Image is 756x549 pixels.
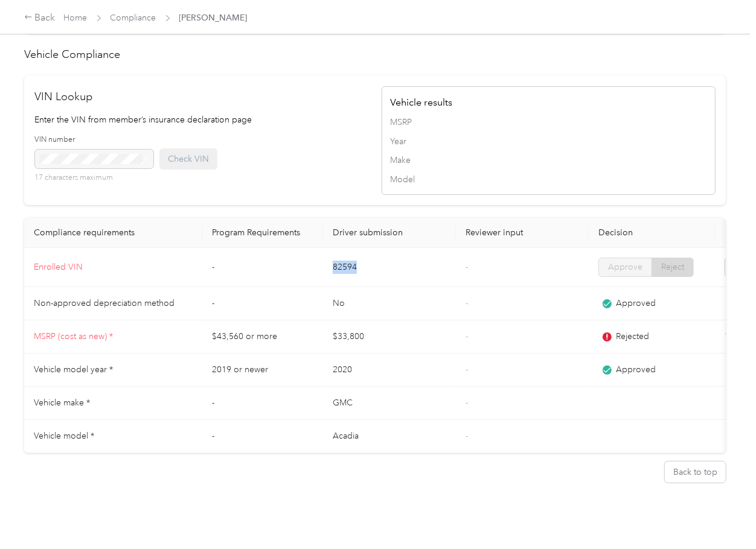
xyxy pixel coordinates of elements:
[466,262,468,272] span: -
[391,116,706,129] span: MSRP
[24,11,56,25] div: Back
[323,248,456,287] td: 82594
[323,218,456,248] th: Driver submission
[34,431,94,441] span: Vehicle model *
[466,331,468,341] span: -
[665,462,726,483] button: Back to top
[391,135,706,148] span: Year
[202,354,323,387] td: 2019 or newer
[391,173,706,186] span: Model
[323,287,456,320] td: No
[202,420,323,453] td: -
[34,364,113,375] span: Vehicle model year *
[24,354,202,387] td: Vehicle model year *
[608,262,642,272] span: Approve
[111,13,156,23] a: Compliance
[589,218,716,248] th: Decision
[466,398,468,408] span: -
[202,218,323,248] th: Program Requirements
[202,248,323,287] td: -
[202,320,323,354] td: $43,560 or more
[35,89,369,105] h2: VIN Lookup
[24,218,202,248] th: Compliance requirements
[35,113,369,126] p: Enter the VIN from member’s insurance declaration page
[34,298,175,308] span: Non-approved depreciation method
[35,135,153,145] label: VIN number
[24,320,202,354] td: MSRP (cost as new) *
[456,218,589,248] th: Reviewer input
[323,387,456,420] td: GMC
[323,420,456,453] td: Acadia
[391,95,706,110] h4: Vehicle results
[466,298,468,308] span: -
[466,364,468,375] span: -
[24,387,202,420] td: Vehicle make *
[202,287,323,320] td: -
[598,330,706,343] div: Rejected
[391,154,706,167] span: Make
[688,481,756,549] iframe: Everlance-gr Chat Button Frame
[323,354,456,387] td: 2020
[34,398,90,408] span: Vehicle make *
[35,173,153,183] p: 17 characters maximum
[323,320,456,354] td: $33,800
[466,431,468,441] span: -
[661,262,684,272] span: Reject
[24,46,726,63] h2: Vehicle Compliance
[24,287,202,320] td: Non-approved depreciation method
[34,331,113,341] span: MSRP (cost as new) *
[24,420,202,453] td: Vehicle model *
[598,363,706,376] div: Approved
[202,387,323,420] td: -
[598,297,706,310] div: Approved
[64,13,88,23] a: Home
[179,11,248,24] span: [PERSON_NAME]
[24,248,202,287] td: Enrolled VIN
[34,262,83,272] span: Enrolled VIN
